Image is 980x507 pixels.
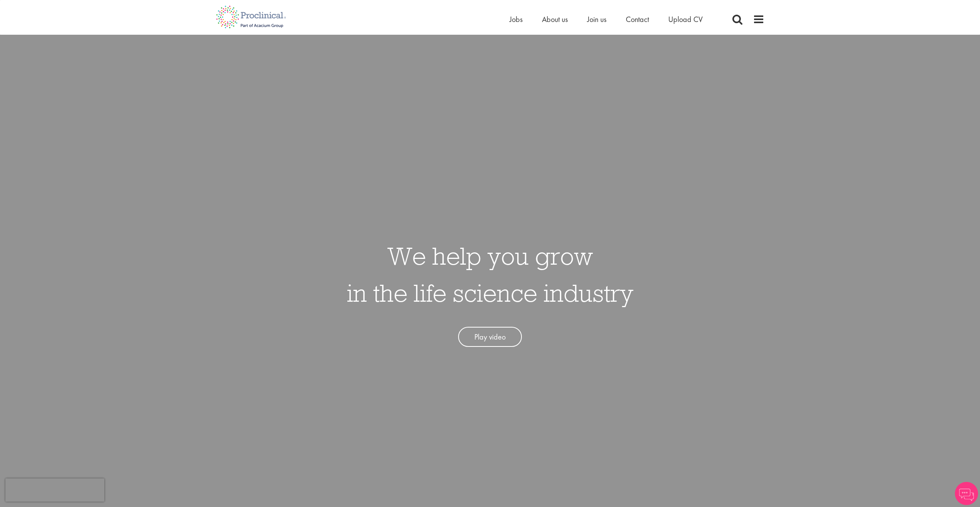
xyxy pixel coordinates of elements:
a: Upload CV [668,14,703,24]
a: Play video [458,327,522,347]
a: Contact [626,14,649,24]
img: Chatbot [955,482,978,505]
a: Jobs [510,14,523,24]
a: Join us [587,14,606,24]
a: About us [542,14,568,24]
h1: We help you grow in the life science industry [347,237,634,311]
